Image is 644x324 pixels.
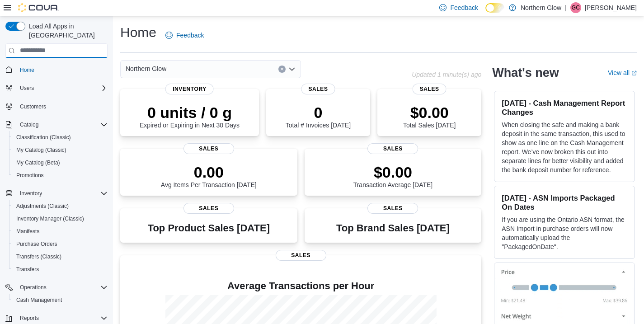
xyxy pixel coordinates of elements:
span: Manifests [13,226,108,237]
button: Operations [2,281,111,294]
span: GC [572,2,580,13]
span: Sales [367,203,418,214]
button: Inventory Manager (Classic) [9,212,111,225]
h1: Home [120,23,156,42]
span: My Catalog (Classic) [13,145,108,155]
span: Reports [20,315,39,322]
button: Transfers [9,263,111,276]
span: Sales [413,84,447,94]
a: View allExternal link [608,69,637,76]
a: My Catalog (Beta) [13,157,64,168]
button: Promotions [9,169,111,182]
a: Transfers (Classic) [13,251,65,262]
span: Transfers [13,264,108,275]
span: Load All Apps in [GEOGRAPHIC_DATA] [25,22,108,40]
div: Total Sales [DATE] [403,103,456,129]
a: My Catalog (Classic) [13,145,70,155]
span: Sales [276,250,326,261]
button: Inventory [16,188,46,199]
h3: [DATE] - ASN Imports Packaged On Dates [502,193,627,211]
span: Operations [20,284,47,291]
span: Inventory Manager (Classic) [16,215,84,222]
button: Catalog [2,118,111,131]
span: Classification (Classic) [13,132,108,143]
button: Purchase Orders [9,238,111,250]
span: Feedback [176,31,204,40]
span: Sales [367,143,418,154]
button: Catalog [16,119,42,130]
span: Inventory Manager (Classic) [13,213,108,224]
a: Classification (Classic) [13,132,75,143]
button: Customers [2,100,111,113]
span: Adjustments (Classic) [16,202,69,210]
a: Transfers [13,264,42,275]
button: Users [2,82,111,94]
p: $0.00 [403,103,456,122]
span: Transfers (Classic) [13,251,108,262]
p: Updated 1 minute(s) ago [412,71,481,78]
span: Northern Glow [126,63,166,74]
p: [PERSON_NAME] [585,2,637,13]
a: Cash Management [13,295,66,305]
h3: [DATE] - Cash Management Report Changes [502,99,627,117]
div: Gayle Church [570,2,581,13]
p: $0.00 [353,163,433,181]
span: Transfers (Classic) [16,253,61,260]
a: Manifests [13,226,43,237]
p: 0 [286,103,351,122]
span: Inventory [20,190,42,197]
a: Feedback [162,26,207,44]
p: Northern Glow [521,2,561,13]
a: Inventory Manager (Classic) [13,213,88,224]
button: My Catalog (Beta) [9,156,111,169]
span: Catalog [20,121,38,128]
span: My Catalog (Beta) [16,159,60,166]
a: Purchase Orders [13,239,61,249]
div: Avg Items Per Transaction [DATE] [161,163,257,188]
span: Inventory [165,84,214,94]
p: 0 units / 0 g [140,103,240,122]
p: When closing the safe and making a bank deposit in the same transaction, this used to show as one... [502,120,627,174]
a: Home [16,65,38,75]
a: Promotions [13,170,47,181]
span: Sales [183,203,234,214]
button: Inventory [2,187,111,200]
span: Customers [20,103,46,110]
span: Sales [301,84,335,94]
span: Cash Management [16,296,62,304]
span: Users [20,85,34,92]
div: Expired or Expiring in Next 30 Days [140,103,240,129]
div: Total # Invoices [DATE] [286,103,351,129]
span: Cash Management [13,295,108,305]
span: Inventory [16,188,108,199]
span: Operations [16,282,108,293]
button: Reports [16,313,42,324]
h2: What's new [492,66,559,80]
span: Reports [16,313,108,324]
span: Home [16,64,108,75]
a: Customers [16,101,50,112]
svg: External link [631,70,637,76]
button: Home [2,63,111,76]
button: Open list of options [288,66,296,73]
span: Feedback [450,3,478,12]
button: Manifests [9,225,111,238]
span: Transfers [16,266,39,273]
span: Promotions [16,172,44,179]
h4: Average Transactions per Hour [127,281,474,291]
button: Classification (Classic) [9,131,111,144]
span: Users [16,83,108,94]
button: Adjustments (Classic) [9,200,111,212]
p: If you are using the Ontario ASN format, the ASN Import in purchase orders will now automatically... [502,215,627,251]
p: 0.00 [161,163,257,181]
button: Operations [16,282,50,293]
span: Customers [16,101,108,112]
span: Home [20,66,34,74]
button: Clear input [278,66,286,73]
span: Purchase Orders [13,239,108,249]
p: | [565,2,567,13]
span: My Catalog (Beta) [13,157,108,168]
button: My Catalog (Classic) [9,144,111,156]
span: My Catalog (Classic) [16,146,66,154]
